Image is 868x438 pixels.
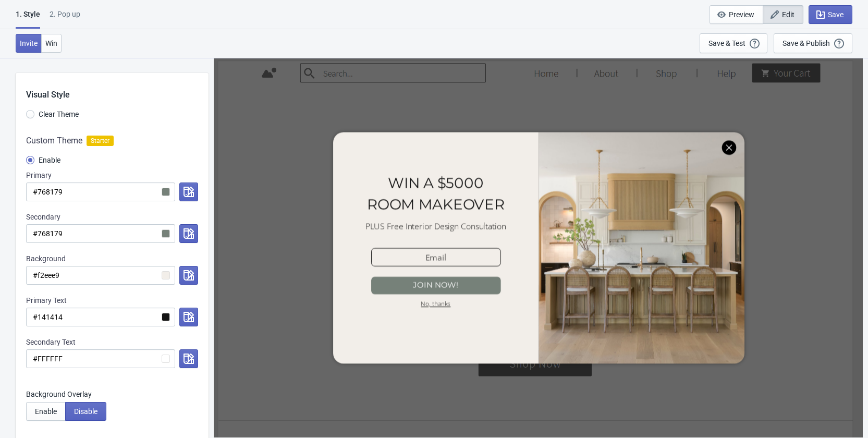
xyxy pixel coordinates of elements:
[26,389,198,399] label: Background Overlay
[700,33,767,53] button: Save & Test
[50,9,80,27] div: 2. Pop up
[39,109,79,119] span: Clear Theme
[708,39,745,47] div: Save & Test
[26,73,209,101] div: Visual Style
[710,5,763,24] button: Preview
[41,34,62,53] button: Win
[828,10,843,19] span: Save
[774,33,852,53] button: Save & Publish
[782,10,794,19] span: Edit
[16,9,40,29] div: 1 . Style
[45,39,57,47] span: Win
[26,212,198,222] div: Secondary
[16,34,42,53] button: Invite
[729,10,754,19] span: Preview
[20,39,38,47] span: Invite
[65,402,106,421] button: Disable
[783,39,830,47] div: Save & Publish
[26,135,82,147] span: Custom Theme
[26,337,198,347] div: Secondary Text
[824,396,858,428] iframe: chat widget
[35,407,57,416] span: Enable
[763,5,803,24] button: Edit
[39,155,60,165] span: Enable
[809,5,852,24] button: Save
[26,402,66,421] button: Enable
[74,407,97,416] span: Disable
[87,136,114,146] span: Starter
[26,170,198,180] div: Primary
[26,253,198,264] div: Background
[26,295,198,306] div: Primary Text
